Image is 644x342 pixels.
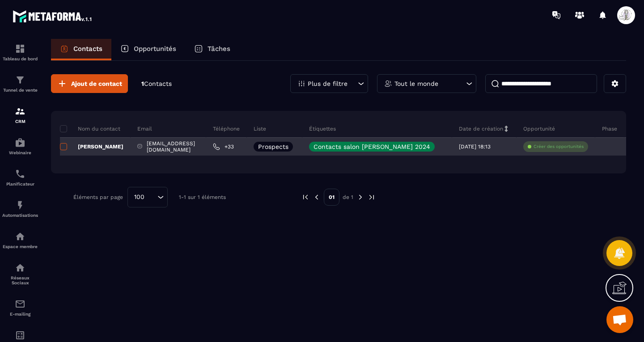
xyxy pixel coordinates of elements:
[179,194,226,200] p: 1-1 sur 1 éléments
[15,200,25,211] img: automations
[137,125,152,132] p: Email
[2,312,38,317] p: E-mailing
[213,125,240,132] p: Téléphone
[15,262,25,273] img: social-network
[2,256,38,292] a: social-networksocial-networkRéseaux Sociaux
[309,125,336,132] p: Étiquettes
[606,306,633,333] a: Ouvrir le chat
[141,80,172,88] p: 1
[2,88,38,93] p: Tunnel de vente
[258,144,288,150] p: Prospects
[2,99,38,131] a: formationformationCRM
[2,193,38,224] a: automationsautomationsAutomatisations
[324,189,339,206] p: 01
[208,45,230,53] p: Tâches
[2,182,38,186] p: Planificateur
[2,56,38,61] p: Tableau de bord
[51,39,111,60] a: Contacts
[73,194,123,200] p: Éléments par page
[2,292,38,323] a: emailemailE-mailing
[2,213,38,218] p: Automatisations
[368,193,376,201] img: next
[15,330,25,341] img: accountant
[602,125,617,132] p: Phase
[111,39,185,60] a: Opportunités
[356,193,364,201] img: next
[15,137,25,148] img: automations
[2,131,38,162] a: automationsautomationsWebinaire
[15,299,25,309] img: email
[15,169,25,179] img: scheduler
[15,106,25,117] img: formation
[51,74,128,93] button: Ajout de contact
[2,244,38,249] p: Espace membre
[71,79,122,88] span: Ajout de contact
[2,37,38,68] a: formationformationTableau de bord
[2,68,38,99] a: formationformationTunnel de vente
[2,150,38,155] p: Webinaire
[15,43,25,54] img: formation
[213,143,234,150] a: +33
[314,144,430,150] p: Contacts salon [PERSON_NAME] 2024
[459,125,503,132] p: Date de création
[13,8,93,24] img: logo
[301,193,309,201] img: prev
[534,144,584,150] p: Créer des opportunités
[308,80,347,87] p: Plus de filtre
[144,80,172,87] span: Contacts
[523,125,555,132] p: Opportunité
[60,125,120,132] p: Nom du contact
[394,80,438,87] p: Tout le monde
[15,231,25,242] img: automations
[15,75,25,85] img: formation
[134,45,176,53] p: Opportunités
[73,45,102,53] p: Contacts
[2,162,38,193] a: schedulerschedulerPlanificateur
[2,224,38,256] a: automationsautomationsEspace membre
[2,119,38,124] p: CRM
[459,144,491,150] p: [DATE] 18:13
[2,275,38,285] p: Réseaux Sociaux
[60,143,123,150] p: [PERSON_NAME]
[185,39,239,60] a: Tâches
[254,125,266,132] p: Liste
[131,192,148,202] span: 100
[313,193,321,201] img: prev
[127,187,168,207] div: Search for option
[148,192,155,202] input: Search for option
[343,194,353,201] p: de 1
